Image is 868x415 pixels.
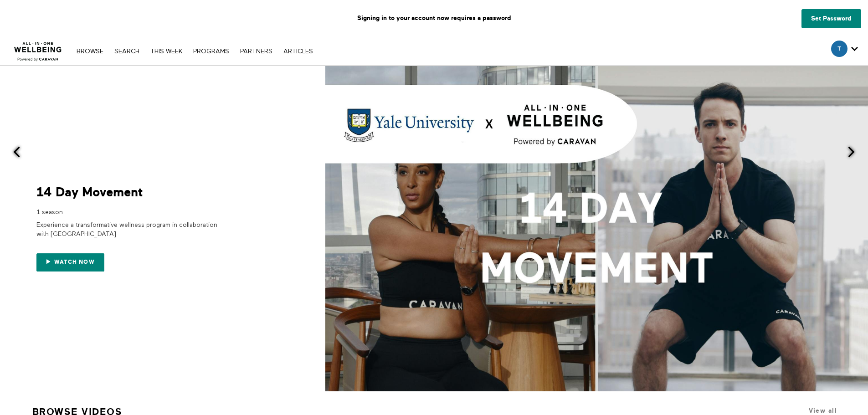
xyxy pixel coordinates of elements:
a: ARTICLES [279,48,318,55]
a: Set Password [801,9,861,28]
p: Signing in to your account now requires a password [7,7,861,30]
nav: Primary [72,46,317,56]
a: PARTNERS [236,48,277,55]
a: PROGRAMS [189,48,234,55]
a: Browse [72,48,108,55]
div: Secondary [824,36,865,66]
a: Search [110,48,144,55]
a: View all [809,407,837,414]
img: CARAVAN [10,35,66,62]
a: THIS WEEK [146,48,187,55]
